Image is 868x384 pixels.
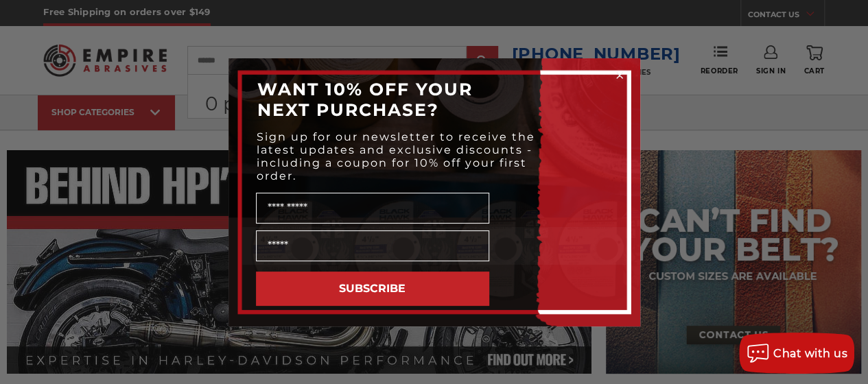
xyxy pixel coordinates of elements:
[613,69,626,82] button: Close dialog
[256,230,489,261] input: Email
[739,333,854,374] button: Chat with us
[773,347,847,360] span: Chat with us
[257,79,473,120] span: WANT 10% OFF YOUR NEXT PURCHASE?
[257,130,535,182] span: Sign up for our newsletter to receive the latest updates and exclusive discounts - including a co...
[256,272,489,306] button: SUBSCRIBE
